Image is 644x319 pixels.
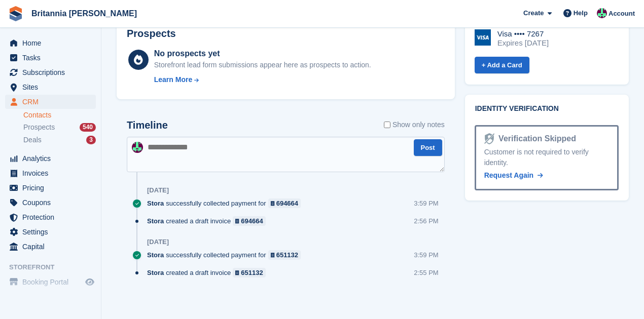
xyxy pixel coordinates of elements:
div: successfully collected payment for [147,198,306,208]
a: Request Again [484,170,543,181]
a: menu [5,195,96,210]
a: menu [5,275,96,289]
span: Protection [22,210,83,224]
a: menu [5,240,96,254]
span: Subscriptions [22,65,83,79]
span: Help [574,8,588,18]
span: Pricing [22,181,83,195]
img: Louise Fuller [597,8,607,18]
a: menu [5,181,96,195]
div: Expires [DATE] [497,38,549,48]
div: Verification Skipped [494,133,576,145]
h2: Identity verification [475,105,619,113]
h2: Timeline [127,119,168,131]
span: Booking Portal [22,275,83,289]
img: stora-icon-8386f47178a22dfd0bd8f6a31ec36ba5ce8667c1dd55bd0f319d3a0aa187defe.svg [8,6,23,21]
button: Post [414,139,442,156]
div: [DATE] [147,186,169,194]
a: 651132 [233,268,266,277]
span: Deals [23,135,42,145]
span: Create [523,8,544,18]
span: Prospects [23,123,55,132]
span: Sites [22,80,83,94]
div: Storefront lead form submissions appear here as prospects to action. [154,60,371,70]
span: Stora [147,250,164,260]
div: 3 [86,136,96,144]
span: CRM [22,95,83,109]
div: Learn More [154,74,192,85]
a: 694664 [233,216,266,226]
a: menu [5,36,96,50]
span: Stora [147,216,164,226]
input: Show only notes [384,119,390,130]
div: 2:56 PM [414,216,438,226]
a: Learn More [154,74,371,85]
img: Identity Verification Ready [484,133,494,144]
a: menu [5,166,96,180]
a: menu [5,210,96,224]
div: [DATE] [147,238,169,246]
span: Settings [22,225,83,239]
h2: Prospects [127,28,176,39]
a: 651132 [268,250,301,260]
a: 694664 [268,198,301,208]
a: menu [5,95,96,109]
a: menu [5,51,96,65]
div: No prospects yet [154,48,371,60]
span: Invoices [22,166,83,180]
img: Visa Logo [475,29,491,46]
a: Britannia [PERSON_NAME] [27,5,141,22]
span: Storefront [9,262,101,272]
a: + Add a Card [475,57,529,73]
a: Prospects 540 [23,122,96,133]
div: Visa •••• 7267 [497,29,549,38]
span: Tasks [22,51,83,65]
a: Deals 3 [23,135,96,145]
div: Customer is not required to verify identity. [484,147,609,168]
div: created a draft invoice [147,268,271,277]
span: Stora [147,268,164,277]
div: 694664 [241,216,263,226]
span: Request Again [484,171,534,179]
span: Analytics [22,151,83,166]
span: Coupons [22,195,83,210]
div: 694664 [276,198,298,208]
a: menu [5,225,96,239]
div: 651132 [241,268,263,277]
a: Preview store [84,276,96,288]
span: Capital [22,240,83,254]
span: Home [22,36,83,50]
span: Stora [147,198,164,208]
label: Show only notes [384,119,445,130]
a: Contacts [23,110,96,120]
div: 651132 [276,250,298,260]
div: created a draft invoice [147,216,271,226]
div: 2:55 PM [414,268,438,277]
a: menu [5,80,96,94]
a: menu [5,65,96,79]
span: Account [609,9,635,19]
div: successfully collected payment for [147,250,306,260]
a: menu [5,151,96,166]
div: 540 [80,123,96,132]
div: 3:59 PM [414,250,438,260]
div: 3:59 PM [414,198,438,208]
img: Louise Fuller [132,142,143,153]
